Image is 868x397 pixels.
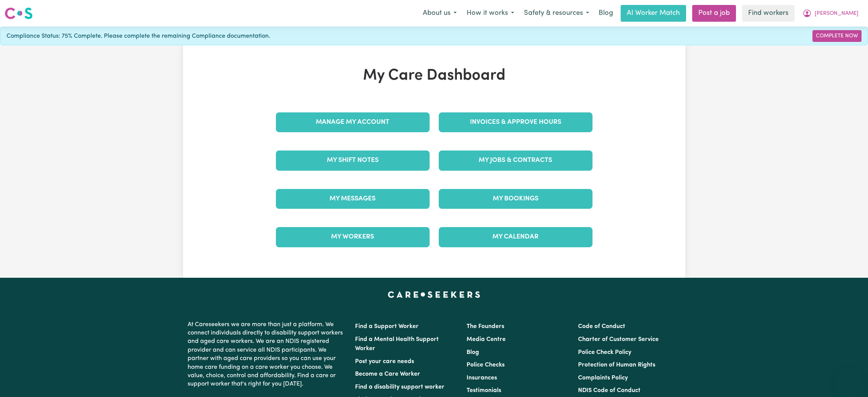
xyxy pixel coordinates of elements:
[838,367,862,391] iframe: Button to launch messaging window, conversation in progress
[6,32,270,41] span: Compliance Status: 75% Complete. Please complete the remaining Compliance documentation.
[276,150,430,170] a: My Shift Notes
[276,227,430,247] a: My Workers
[467,362,505,368] a: Police Checks
[355,384,444,390] a: Find a disability support worker
[355,371,420,377] a: Become a Care Worker
[692,5,736,22] a: Post a job
[467,375,497,381] a: Insurances
[467,323,504,330] a: The Founders
[467,387,501,394] a: Testimonials
[798,5,863,21] button: My Account
[418,5,462,21] button: About us
[467,336,506,343] a: Media Centre
[276,189,430,209] a: My Messages
[621,5,686,22] a: AI Worker Match
[815,10,858,18] span: [PERSON_NAME]
[388,291,480,298] a: Careseekers home page
[439,227,592,247] a: My Calendar
[439,150,592,170] a: My Jobs & Contracts
[578,336,659,343] a: Charter of Customer Service
[519,5,594,21] button: Safety & resources
[271,67,597,85] h1: My Care Dashboard
[355,359,414,365] a: Post your care needs
[578,323,625,330] a: Code of Conduct
[742,5,795,22] a: Find workers
[578,349,631,355] a: Police Check Policy
[188,317,346,392] p: At Careseekers we are more than just a platform. We connect individuals directly to disability su...
[439,112,592,132] a: Invoices & Approve Hours
[355,336,439,352] a: Find a Mental Health Support Worker
[439,189,592,209] a: My Bookings
[5,6,33,20] img: Careseekers logo
[812,30,862,42] a: Complete Now
[5,5,33,22] a: Careseekers logo
[355,323,419,330] a: Find a Support Worker
[467,349,479,355] a: Blog
[578,375,628,381] a: Complaints Policy
[276,112,430,132] a: Manage My Account
[462,5,519,21] button: How it works
[594,5,618,22] a: Blog
[578,387,640,394] a: NDIS Code of Conduct
[578,362,655,368] a: Protection of Human Rights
